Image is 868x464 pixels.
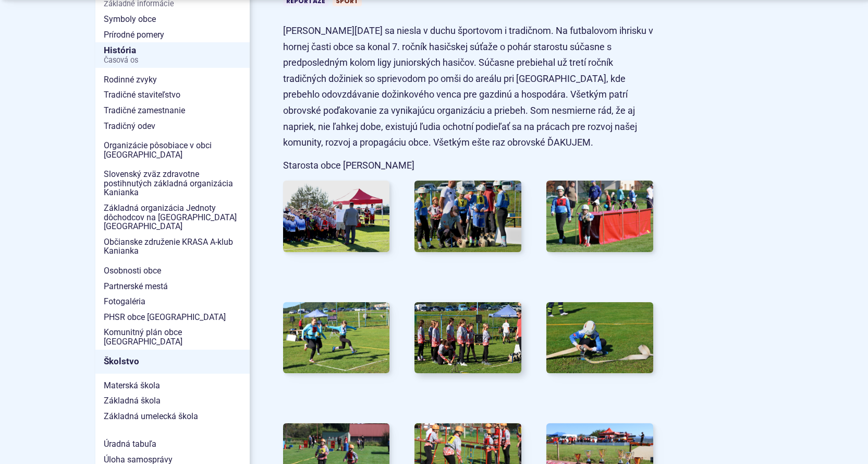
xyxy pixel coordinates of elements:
span: Občianske združenie KRASA A-klub Kanianka [104,234,241,259]
a: Tradičné staviteľstvo [95,87,250,103]
span: Základná umelecká škola [104,409,241,424]
span: Symboly obce [104,11,241,27]
span: Komunitný plán obce [GEOGRAPHIC_DATA] [104,325,241,349]
a: Komunitný plán obce [GEOGRAPHIC_DATA] [95,325,250,349]
span: Základná organizácia Jednoty dôchodcov na [GEOGRAPHIC_DATA] [GEOGRAPHIC_DATA] [104,200,241,234]
a: Slovenský zväz zdravotne postihnutých základná organizácia Kanianka [95,166,250,200]
span: Materská škola [104,378,241,394]
img: fotka [283,181,390,252]
img: fotka [546,181,653,252]
p: Starosta obce [PERSON_NAME] [283,158,653,174]
a: Základná škola [95,393,250,409]
span: Časová os [104,56,241,65]
span: Slovenský zväz zdravotne postihnutých základná organizácia Kanianka [104,166,241,200]
img: fotka [283,302,390,373]
span: Úradná tabuľa [104,436,241,452]
span: Tradičný odev [104,118,241,134]
a: Základná organizácia Jednoty dôchodcov na [GEOGRAPHIC_DATA] [GEOGRAPHIC_DATA] [95,200,250,234]
span: Tradičné staviteľstvo [104,87,241,103]
a: Tradičný odev [95,118,250,134]
span: Partnerské mestá [104,279,241,294]
a: Symboly obce [95,11,250,27]
span: Rodinné zvyky [104,72,241,88]
span: Základná škola [104,393,241,409]
a: Fotogaléria [95,294,250,310]
a: Partnerské mestá [95,279,250,294]
img: fotka [414,181,521,252]
a: Tradičné zamestnanie [95,103,250,118]
a: Rodinné zvyky [95,72,250,88]
span: Prírodné pomery [104,27,241,43]
a: Organizácie pôsobiace v obci [GEOGRAPHIC_DATA] [95,138,250,162]
a: Úradná tabuľa [95,436,250,452]
span: Organizácie pôsobiace v obci [GEOGRAPHIC_DATA] [104,138,241,162]
span: PHSR obce [GEOGRAPHIC_DATA] [104,310,241,325]
span: Osobnosti obce [104,263,241,279]
a: Občianske združenie KRASA A-klub Kanianka [95,234,250,259]
span: Tradičné zamestnanie [104,103,241,118]
span: História [104,42,241,68]
a: Základná umelecká škola [95,409,250,424]
a: Materská škola [95,378,250,394]
span: Fotogaléria [104,294,241,310]
a: HistóriaČasová os [95,42,250,68]
a: Osobnosti obce [95,263,250,279]
a: PHSR obce [GEOGRAPHIC_DATA] [95,310,250,325]
a: Školstvo [95,350,250,374]
img: fotka [546,302,653,373]
span: Školstvo [104,353,241,370]
a: Prírodné pomery [95,27,250,43]
img: fotka [409,299,527,377]
p: [PERSON_NAME][DATE] sa niesla v duchu športovom i tradičnom. Na futbalovom ihrisku v hornej časti... [283,23,653,151]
